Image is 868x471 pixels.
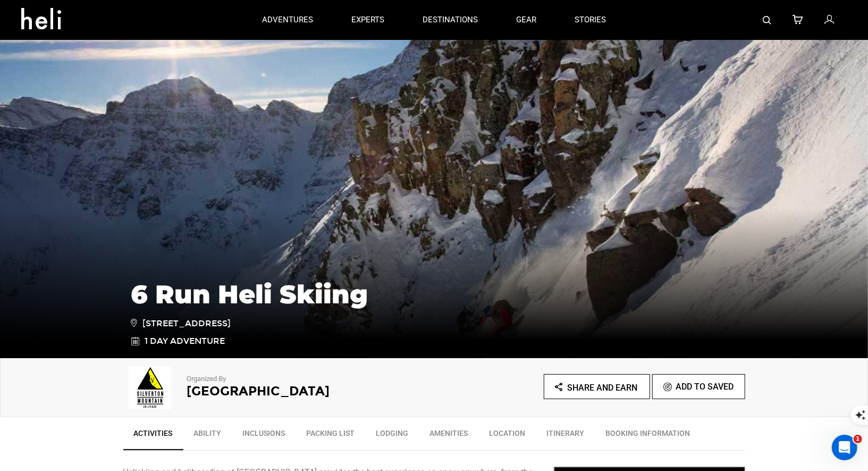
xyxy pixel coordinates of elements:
span: Add To Saved [676,382,734,392]
span: Share and Earn [567,383,637,393]
span: [STREET_ADDRESS] [131,317,231,330]
a: Inclusions [232,423,296,449]
a: Itinerary [536,423,595,449]
p: adventures [262,14,313,26]
img: b3bcc865aaab25ac3536b0227bee0eb5.png [123,367,176,409]
p: destinations [423,14,478,26]
a: Packing List [296,423,366,449]
p: Organized By [187,374,405,384]
a: Activities [123,423,183,450]
a: BOOKING INFORMATION [595,423,701,449]
h1: 6 Run Heli Skiing [131,280,737,309]
a: Amenities [419,423,479,449]
span: 1 Day Adventure [145,335,225,348]
a: Ability [183,423,232,449]
a: Location [479,423,536,449]
a: Lodging [366,423,419,449]
img: search-bar-icon.svg [763,16,771,24]
h2: [GEOGRAPHIC_DATA] [187,384,405,398]
iframe: Intercom live chat [832,435,857,460]
p: experts [351,14,384,26]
